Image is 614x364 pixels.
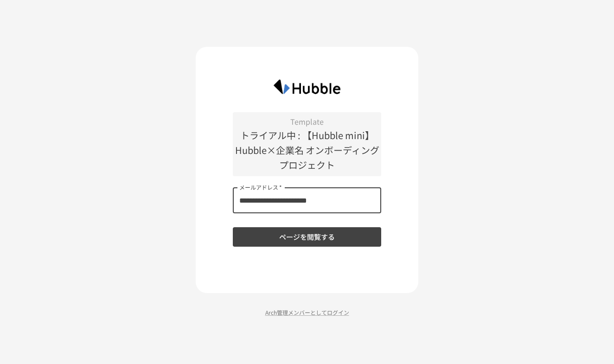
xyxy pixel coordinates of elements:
p: Template [233,116,381,128]
label: メールアドレス [239,183,282,191]
p: トライアル中 : 【Hubble mini】Hubble×企業名 オンボーディングプロジェクト [233,128,381,172]
button: ページを閲覧する [233,227,381,247]
p: Arch管理メンバーとしてログイン [196,308,418,317]
img: HzDRNkGCf7KYO4GfwKnzITak6oVsp5RHeZBEM1dQFiQ [265,75,349,99]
